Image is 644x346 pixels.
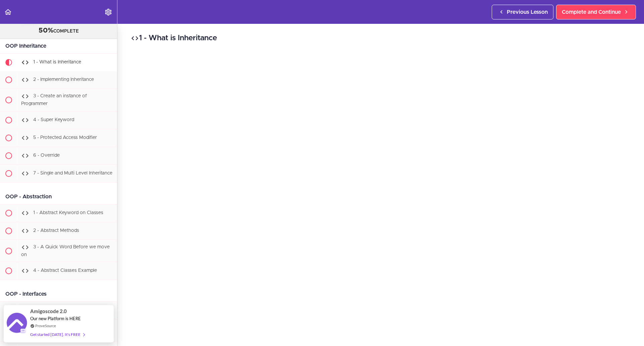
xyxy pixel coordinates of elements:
div: Get started [DATE]. It's FREE [30,331,85,338]
div: COMPLETE [8,27,109,35]
h2: 1 - What is Inheritance [131,33,631,44]
span: Amigoscode 2.0 [30,307,67,315]
span: Our new Platform is HERE [30,316,81,321]
a: Complete and Continue [556,5,636,19]
span: 3 - Create an instance of Programmer [21,94,87,106]
span: 7 - Single and Multi Level Inheritance [33,171,112,176]
span: 4 - Super Keyword [33,117,74,122]
a: Previous Lesson [492,5,553,19]
a: ProveSource [35,323,56,329]
span: 4 - Abstract Classes Example [33,268,97,273]
span: 1 - What is Inheritance [33,60,81,64]
span: Previous Lesson [507,8,548,16]
span: 5 - Protected Access Modifier [33,135,97,140]
span: 2 - Implementing Inheritance [33,77,94,82]
span: 50% [39,27,53,34]
span: Complete and Continue [562,8,621,16]
span: 1 - Abstract Keyword on Classes [33,210,103,215]
svg: Settings Menu [104,8,112,16]
svg: Back to course curriculum [4,8,12,16]
span: 6 - Override [33,153,60,158]
span: 3 - A Quick Word Before we move on [21,245,110,257]
span: 2 - Abstract Methods [33,228,79,233]
img: provesource social proof notification image [7,313,27,335]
